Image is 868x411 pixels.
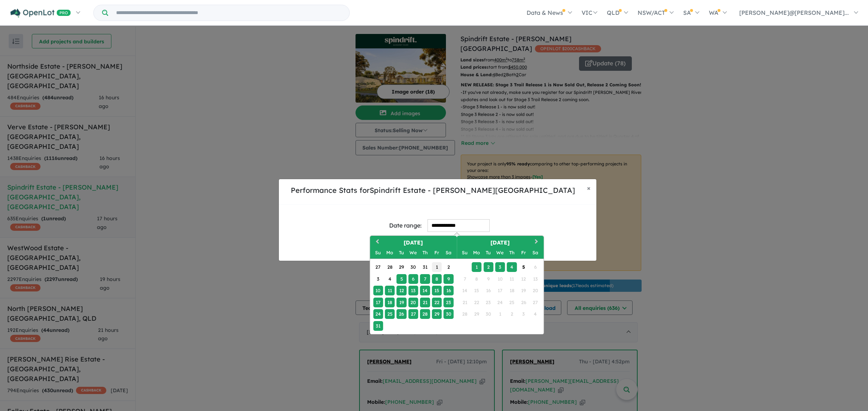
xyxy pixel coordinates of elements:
button: Next Month [531,237,543,248]
div: Not available Sunday, September 14th, 2025 [460,286,470,295]
button: Previous Month [371,237,382,248]
h2: [DATE] [370,239,457,247]
div: Not available Thursday, September 11th, 2025 [507,274,517,284]
h2: [DATE] [457,239,544,247]
div: Choose Tuesday, August 12th, 2025 [397,286,407,295]
div: Saturday [531,248,540,258]
div: Choose Sunday, August 3rd, 2025 [373,274,383,284]
div: Not available Friday, September 12th, 2025 [519,274,528,284]
div: Choose Sunday, August 31st, 2025 [373,321,383,331]
div: Choose Friday, August 29th, 2025 [432,309,442,319]
div: Friday [432,248,442,258]
div: Saturday [444,248,454,258]
div: Not available Thursday, October 2nd, 2025 [507,309,517,319]
div: Wednesday [408,248,418,258]
div: Not available Saturday, September 20th, 2025 [531,286,540,295]
div: Tuesday [484,248,493,258]
div: Not available Saturday, September 13th, 2025 [531,274,540,284]
div: Not available Friday, October 3rd, 2025 [519,309,528,319]
div: Choose Saturday, August 9th, 2025 [444,274,454,284]
div: Not available Saturday, September 6th, 2025 [531,262,540,272]
div: Choose Wednesday, July 30th, 2025 [408,262,418,272]
div: Not available Wednesday, September 10th, 2025 [495,274,505,284]
div: Choose Thursday, August 14th, 2025 [420,286,430,295]
div: Not available Wednesday, October 1st, 2025 [495,309,505,319]
div: Choose Saturday, August 16th, 2025 [444,286,454,295]
div: Not available Monday, September 29th, 2025 [472,309,481,319]
span: × [587,184,591,192]
div: Choose Monday, August 18th, 2025 [385,298,395,307]
div: Not available Friday, September 26th, 2025 [519,298,528,307]
div: Choose Date [370,235,544,334]
div: Not available Sunday, September 7th, 2025 [460,274,470,284]
div: Choose Friday, August 15th, 2025 [432,286,442,295]
div: Choose Thursday, August 28th, 2025 [420,309,430,319]
div: Choose Friday, August 22nd, 2025 [432,298,442,307]
input: Try estate name, suburb, builder or developer [110,5,348,21]
div: Choose Friday, September 5th, 2025 [519,262,528,272]
div: Choose Thursday, September 4th, 2025 [507,262,517,272]
div: Choose Wednesday, August 6th, 2025 [408,274,418,284]
div: Choose Wednesday, August 13th, 2025 [408,286,418,295]
div: Choose Tuesday, September 2nd, 2025 [484,262,493,272]
div: Choose Tuesday, August 5th, 2025 [397,274,407,284]
div: Choose Sunday, August 24th, 2025 [373,309,383,319]
div: Thursday [507,248,517,258]
div: Not available Monday, September 15th, 2025 [472,286,481,295]
div: Not available Wednesday, September 17th, 2025 [495,286,505,295]
div: Choose Tuesday, July 29th, 2025 [397,262,407,272]
img: Openlot PRO Logo White [10,9,71,18]
div: Not available Saturday, September 27th, 2025 [531,298,540,307]
div: Choose Thursday, August 21st, 2025 [420,298,430,307]
h5: Performance Stats for Spindrift Estate - [PERSON_NAME][GEOGRAPHIC_DATA] [285,185,581,196]
div: Date range: [389,221,422,230]
div: Not available Wednesday, September 24th, 2025 [495,298,505,307]
div: Month September, 2025 [459,261,541,320]
div: Not available Friday, September 19th, 2025 [519,286,528,295]
div: Choose Friday, August 8th, 2025 [432,274,442,284]
div: Month August, 2025 [372,261,454,332]
div: Not available Sunday, September 28th, 2025 [460,309,470,319]
div: Choose Wednesday, September 3rd, 2025 [495,262,505,272]
div: Choose Monday, August 4th, 2025 [385,274,395,284]
div: Choose Sunday, August 10th, 2025 [373,286,383,295]
div: Choose Thursday, August 7th, 2025 [420,274,430,284]
div: Not available Tuesday, September 30th, 2025 [484,309,493,319]
div: Not available Sunday, September 21st, 2025 [460,298,470,307]
div: Choose Tuesday, August 26th, 2025 [397,309,407,319]
div: Monday [472,248,481,258]
div: Not available Monday, September 22nd, 2025 [472,298,481,307]
div: Not available Thursday, September 25th, 2025 [507,298,517,307]
div: Thursday [420,248,430,258]
div: Choose Monday, July 28th, 2025 [385,262,395,272]
div: Choose Tuesday, August 19th, 2025 [397,298,407,307]
div: Choose Monday, August 25th, 2025 [385,309,395,319]
div: Choose Friday, August 1st, 2025 [432,262,442,272]
div: Monday [385,248,395,258]
div: Not available Monday, September 8th, 2025 [472,274,481,284]
div: Choose Sunday, July 27th, 2025 [373,262,383,272]
div: Choose Wednesday, August 20th, 2025 [408,298,418,307]
span: [PERSON_NAME]@[PERSON_NAME]... [739,9,849,16]
div: Choose Saturday, August 2nd, 2025 [444,262,454,272]
div: Sunday [373,248,383,258]
div: Not available Saturday, October 4th, 2025 [531,309,540,319]
div: Choose Saturday, August 23rd, 2025 [444,298,454,307]
div: Not available Tuesday, September 16th, 2025 [484,286,493,295]
div: Not available Tuesday, September 23rd, 2025 [484,298,493,307]
div: Not available Thursday, September 18th, 2025 [507,286,517,295]
div: Choose Monday, August 11th, 2025 [385,286,395,295]
div: Sunday [460,248,470,258]
div: Choose Saturday, August 30th, 2025 [444,309,454,319]
div: Choose Thursday, July 31st, 2025 [420,262,430,272]
div: Tuesday [397,248,407,258]
div: Choose Sunday, August 17th, 2025 [373,298,383,307]
div: Not available Tuesday, September 9th, 2025 [484,274,493,284]
div: Wednesday [495,248,505,258]
div: Friday [519,248,528,258]
div: Choose Monday, September 1st, 2025 [472,262,481,272]
div: Choose Wednesday, August 27th, 2025 [408,309,418,319]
